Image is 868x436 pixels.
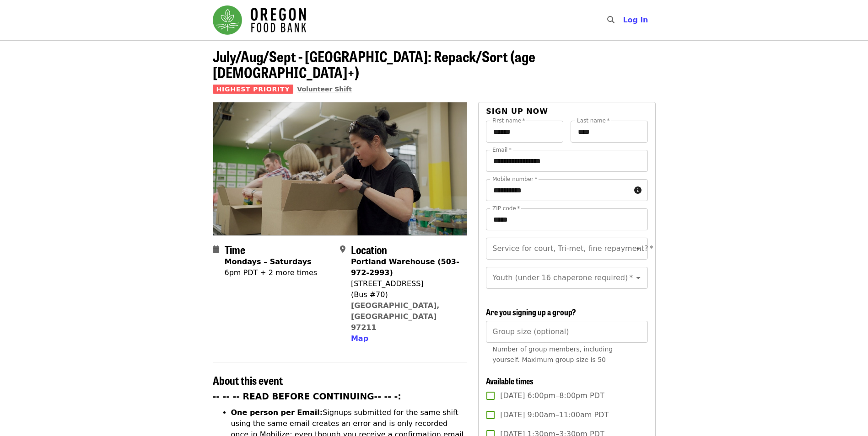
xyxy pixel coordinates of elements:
i: map-marker-alt icon [340,245,345,254]
input: ZIP code [486,208,647,230]
strong: Mondays – Saturdays [225,257,312,266]
span: Are you signing up a group? [486,306,576,318]
input: [object Object] [486,321,647,343]
div: [STREET_ADDRESS] [351,278,460,289]
span: Highest Priority [213,85,294,94]
label: ZIP code [492,206,520,211]
img: July/Aug/Sept - Portland: Repack/Sort (age 8+) organized by Oregon Food Bank [213,102,467,235]
i: calendar icon [213,245,219,254]
label: Last name [577,118,609,123]
i: circle-info icon [634,186,642,195]
strong: Portland Warehouse (503-972-2993) [351,257,459,277]
span: Available times [486,375,534,387]
div: 6pm PDT + 2 more times [225,267,318,278]
span: Number of group members, including yourself. Maximum group size is 50 [492,346,613,363]
span: About this event [213,372,283,388]
a: Volunteer Shift [297,85,352,93]
span: Time [225,241,245,257]
input: First name [486,121,563,143]
span: Log in [623,16,648,24]
div: (Bus #70) [351,289,460,300]
button: Open [632,242,645,255]
span: [DATE] 9:00am–11:00am PDT [500,409,609,420]
span: [DATE] 6:00pm–8:00pm PDT [500,390,604,401]
input: Mobile number [486,179,630,201]
span: Map [351,334,368,343]
i: search icon [607,16,615,24]
input: Search [620,9,627,31]
label: First name [492,118,525,123]
span: Sign up now [486,107,548,116]
strong: -- -- -- READ BEFORE CONTINUING-- -- -: [213,392,401,401]
label: Mobile number [492,176,537,182]
label: Email [492,147,512,153]
button: Map [351,333,368,344]
a: [GEOGRAPHIC_DATA], [GEOGRAPHIC_DATA] 97211 [351,301,440,332]
input: Last name [571,121,648,143]
button: Log in [615,11,655,29]
span: Location [351,241,387,257]
button: Open [632,271,645,284]
strong: One person per Email: [231,408,323,417]
input: Email [486,150,647,172]
span: July/Aug/Sept - [GEOGRAPHIC_DATA]: Repack/Sort (age [DEMOGRAPHIC_DATA]+) [213,45,535,83]
img: Oregon Food Bank - Home [213,5,306,35]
